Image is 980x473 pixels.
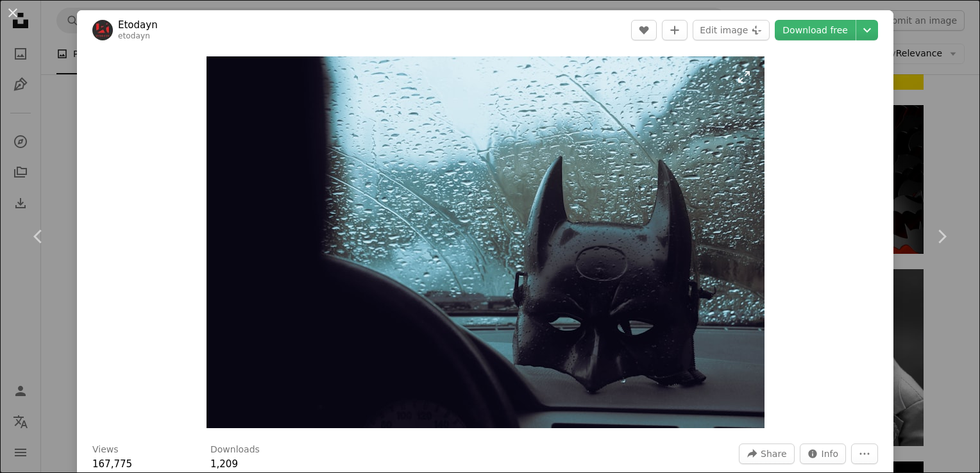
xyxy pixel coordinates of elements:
button: Stats about this image [800,444,847,464]
span: 1,209 [210,458,238,470]
span: Info [822,444,839,463]
button: Share this image [739,444,794,464]
h3: Views [92,444,119,456]
h3: Downloads [210,444,260,456]
span: 167,775 [92,458,132,470]
img: Go to Etodayn's profile [92,20,113,40]
img: a batman mask sitting on top of a dashboard [207,56,765,428]
button: More Actions [851,444,878,464]
button: Add to Collection [662,20,688,40]
button: Zoom in on this image [207,56,765,428]
a: etodayn [118,31,150,40]
span: Share [761,444,786,463]
button: Like [631,20,657,40]
button: Edit image [693,20,770,40]
a: Etodayn [118,19,158,31]
button: Choose download size [856,20,878,40]
a: Download free [775,20,856,40]
a: Next [903,175,980,298]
